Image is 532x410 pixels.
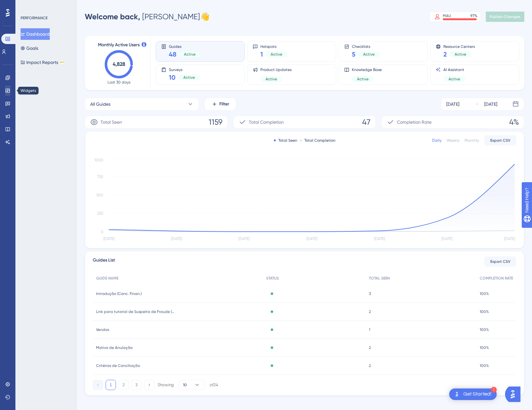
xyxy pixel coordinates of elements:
[352,67,382,72] span: Knowledge Base
[446,100,459,108] div: [DATE]
[369,309,371,314] span: 2
[90,100,110,108] span: All Guides
[118,380,129,390] button: 2
[108,80,130,85] span: Last 30 days
[455,52,466,57] span: Active
[470,13,477,18] div: 97 %
[169,44,201,49] span: Guides
[21,28,50,40] button: Dashboard
[484,100,497,108] div: [DATE]
[113,61,125,67] text: 4,828
[449,76,460,82] span: Active
[97,174,103,179] tspan: 750
[96,327,109,332] span: Vendas
[183,382,187,388] span: 10
[260,67,292,72] span: Product Updates
[97,211,103,216] tspan: 250
[509,117,519,127] span: 4%
[369,291,371,296] span: 3
[480,276,513,281] span: COMPLETION RATE
[274,138,297,143] div: Total Seen
[219,100,229,108] span: Filter
[98,41,140,49] span: Monthly Active Users
[184,52,196,57] span: Active
[491,387,497,393] div: 1
[369,327,370,332] span: 1
[484,135,516,146] button: Export CSV
[158,382,174,388] div: Showing
[480,345,489,350] span: 100%
[179,380,205,390] button: 10
[131,380,142,390] button: 3
[249,118,284,126] span: Total Completion
[443,13,451,18] div: MAU
[486,12,524,22] button: Publish Changes
[369,345,371,350] span: 2
[465,138,479,143] div: Monthly
[453,390,461,398] img: launcher-image-alternative-text
[183,75,195,80] span: Active
[449,388,497,400] div: Open Get Started! checklist, remaining modules: 1
[15,2,40,9] span: Need Help?
[85,98,199,111] button: All Guides
[204,98,236,111] button: Filter
[21,57,65,68] button: Impact ReportsBETA
[85,12,210,22] div: [PERSON_NAME] 👋
[357,76,369,82] span: Active
[441,236,452,241] tspan: [DATE]
[21,15,48,21] div: PERFORMANCE
[484,256,516,267] button: Export CSV
[490,259,510,264] span: Export CSV
[369,363,371,368] span: 2
[266,276,279,281] span: STATUS
[96,276,118,281] span: GUIDE NAME
[169,73,176,82] span: 10
[352,44,380,49] span: Checklists
[480,363,489,368] span: 100%
[463,391,492,398] div: Get Started!
[374,236,385,241] tspan: [DATE]
[266,76,277,82] span: Active
[505,385,524,404] iframe: UserGuiding AI Assistant Launcher
[480,327,489,332] span: 100%
[432,138,441,143] div: Daily
[106,380,116,390] button: 1
[96,309,176,314] span: Link para tutorial de Suspeita de Fraude (Apenas ITA)
[209,117,222,127] span: 1159
[480,309,489,314] span: 100%
[369,276,390,281] span: TOTAL SEEN
[100,118,122,126] span: Total Seen
[96,193,103,197] tspan: 500
[300,138,336,143] div: Total Completion
[96,345,133,350] span: Motivo de Anulação
[96,363,140,368] span: Critérios de Conciliação
[443,50,447,59] span: 2
[239,236,249,241] tspan: [DATE]
[101,229,103,234] tspan: 0
[169,67,200,72] span: Surveys
[171,236,182,241] tspan: [DATE]
[397,118,432,126] span: Completion Rate
[504,236,515,241] tspan: [DATE]
[443,44,475,49] span: Resource Centers
[443,67,465,72] span: AI Assistant
[490,14,520,19] span: Publish Changes
[21,42,38,54] button: Goals
[306,236,317,241] tspan: [DATE]
[352,50,355,59] span: 5
[447,138,459,143] div: Weekly
[93,256,115,267] span: Guides List
[96,291,142,296] span: Introdução (Conc. Finan.)
[59,61,65,64] div: BETA
[362,117,371,127] span: 47
[271,52,282,57] span: Active
[169,50,176,59] span: 48
[210,382,218,388] div: of 24
[103,236,114,241] tspan: [DATE]
[480,291,489,296] span: 100%
[363,52,375,57] span: Active
[490,138,510,143] span: Export CSV
[260,50,263,59] span: 1
[94,158,103,162] tspan: 1000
